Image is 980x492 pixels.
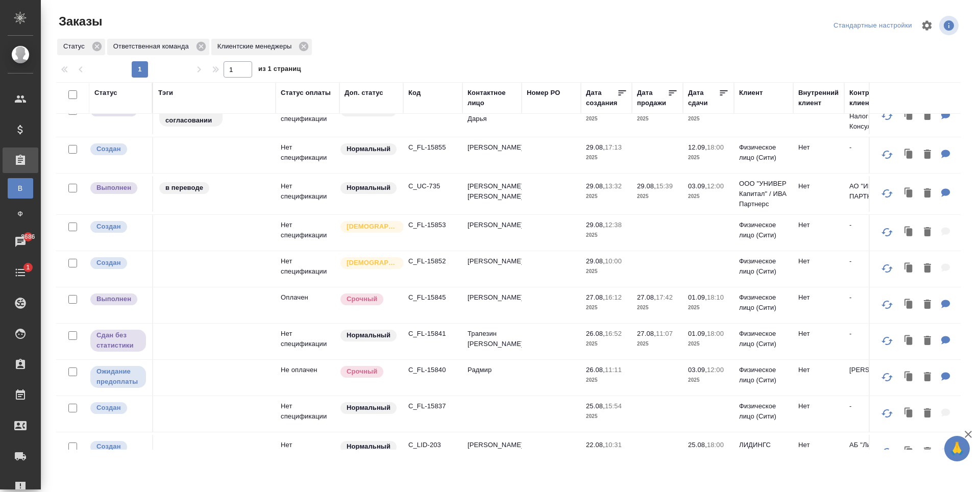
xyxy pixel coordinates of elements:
[899,367,919,388] button: Клонировать
[96,294,131,304] p: Выполнен
[96,403,121,413] p: Создан
[637,88,668,108] div: Дата продажи
[798,256,839,266] p: Нет
[586,375,627,385] p: 2025
[527,88,560,98] div: Номер PO
[849,181,898,202] p: АО "ИВА ПАРТНЕРС"
[688,366,707,374] p: 03.09,
[276,215,339,251] td: Нет спецификации
[94,88,117,98] div: Статус
[56,13,102,30] span: Заказы
[408,256,457,266] p: C_FL-15852
[637,303,678,313] p: 2025
[89,329,147,353] div: Выставляет ПМ, когда заказ сдан КМу, но начисления еще не проведены
[96,258,121,268] p: Создан
[849,220,898,230] p: -
[347,258,398,268] p: [DEMOGRAPHIC_DATA]
[831,18,915,34] div: split button
[939,16,961,35] span: Посмотреть информацию
[849,142,898,153] p: -
[605,182,622,190] p: 13:32
[276,251,339,287] td: Нет спецификации
[849,440,898,450] p: АБ "Лидингс"
[339,220,398,234] div: Выставляется автоматически для первых 3 заказов нового контактного лица. Особое внимание
[875,440,899,464] button: Обновить
[586,230,627,240] p: 2025
[739,256,788,277] p: Физическое лицо (Сити)
[217,41,296,52] p: Клиентские менеджеры
[656,182,673,190] p: 15:39
[899,222,919,243] button: Клонировать
[707,330,724,337] p: 18:00
[605,257,622,265] p: 10:00
[586,88,617,108] div: Дата создания
[96,144,121,154] p: Создан
[707,143,724,151] p: 18:00
[688,153,729,163] p: 2025
[919,258,936,279] button: Удалить
[96,183,131,193] p: Выполнен
[276,137,339,173] td: Нет спецификации
[276,99,339,134] td: Нет спецификации
[944,436,970,461] button: 🙏
[113,41,192,52] p: Ответственная команда
[915,13,939,38] span: Настроить таблицу
[408,220,457,230] p: C_FL-15853
[408,88,421,98] div: Код
[462,435,522,471] td: [PERSON_NAME] Алеся
[739,142,788,163] p: Физическое лицо (Сити)
[849,101,898,132] p: ООО «Кэпт Налоги и Консультирование»
[408,401,457,411] p: C_FL-15837
[8,178,33,199] a: В
[798,88,839,108] div: Внутренний клиент
[688,303,729,313] p: 2025
[89,256,147,270] div: Выставляется автоматически при создании заказа
[107,39,209,55] div: Ответственная команда
[875,181,899,206] button: Обновить
[339,292,398,306] div: Выставляется автоматически, если на указанный объем услуг необходимо больше времени в стандартном...
[688,293,707,301] p: 01.09,
[258,63,301,78] span: из 1 страниц
[688,114,729,124] p: 2025
[462,99,522,134] td: Гладкова Дарья
[347,222,398,232] p: [DEMOGRAPHIC_DATA]
[89,440,147,454] div: Выставляется автоматически при создании заказа
[798,365,839,375] p: Нет
[637,330,656,337] p: 27.08,
[849,256,898,266] p: -
[408,365,457,375] p: C_FL-15840
[586,293,605,301] p: 27.08,
[15,232,41,242] span: 8686
[919,222,936,243] button: Удалить
[899,442,919,463] button: Клонировать
[849,401,898,411] p: -
[586,257,605,265] p: 29.08,
[798,292,839,303] p: Нет
[849,88,898,108] div: Контрагент клиента
[919,403,936,424] button: Удалить
[89,401,147,415] div: Выставляется автоматически при создании заказа
[345,88,383,98] div: Доп. статус
[688,339,729,349] p: 2025
[688,441,707,449] p: 25.08,
[339,181,398,195] div: Статус по умолчанию для стандартных заказов
[586,221,605,229] p: 29.08,
[798,220,839,230] p: Нет
[637,182,656,190] p: 29.08,
[347,403,390,413] p: Нормальный
[899,106,919,127] button: Клонировать
[339,329,398,342] div: Статус по умолчанию для стандартных заказов
[276,324,339,359] td: Нет спецификации
[96,441,121,452] p: Создан
[875,365,899,389] button: Обновить
[688,88,719,108] div: Дата сдачи
[347,330,390,340] p: Нормальный
[875,104,899,128] button: Обновить
[89,142,147,156] div: Выставляется автоматически при создании заказа
[89,292,147,306] div: Выставляет ПМ после сдачи и проведения начислений. Последний этап для ПМа
[739,329,788,349] p: Физическое лицо (Сити)
[462,360,522,396] td: Радмир
[739,220,788,240] p: Физическое лицо (Сити)
[211,39,312,55] div: Клиентские менеджеры
[462,215,522,251] td: [PERSON_NAME]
